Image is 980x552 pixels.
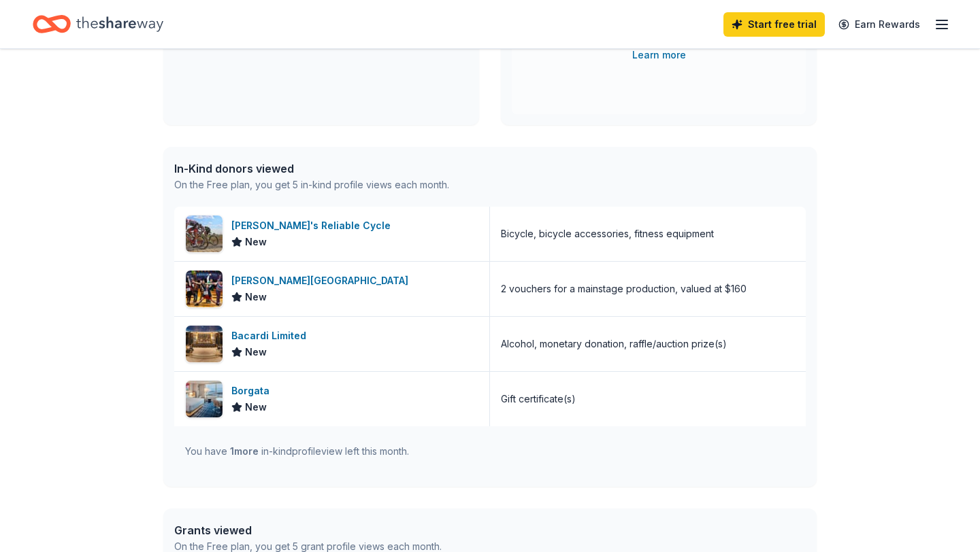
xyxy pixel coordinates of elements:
[231,328,312,344] div: Bacardi Limited
[245,289,267,305] span: New
[186,271,223,307] img: Image for George Street Playhouse
[501,281,747,297] div: 2 vouchers for a mainstage production, valued at $160
[723,12,825,37] a: Start free trial
[231,273,414,289] div: [PERSON_NAME][GEOGRAPHIC_DATA]
[186,326,223,362] img: Image for Bacardi Limited
[501,336,727,352] div: Alcohol, monetary donation, raffle/auction prize(s)
[231,218,396,234] div: [PERSON_NAME]'s Reliable Cycle
[230,445,259,457] span: 1 more
[33,8,163,40] a: Home
[501,226,714,242] div: Bicycle, bicycle accessories, fitness equipment
[185,443,409,460] div: You have in-kind profile view left this month.
[830,12,928,37] a: Earn Rewards
[186,381,223,417] img: Image for Borgata
[245,399,267,415] span: New
[501,391,576,407] div: Gift certificate(s)
[245,234,267,250] span: New
[231,383,275,399] div: Borgata
[174,160,449,177] div: In-Kind donors viewed
[245,344,267,360] span: New
[174,522,442,538] div: Grants viewed
[186,215,223,252] img: Image for Marty's Reliable Cycle
[632,47,686,63] a: Learn more
[174,177,449,193] div: On the Free plan, you get 5 in-kind profile views each month.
